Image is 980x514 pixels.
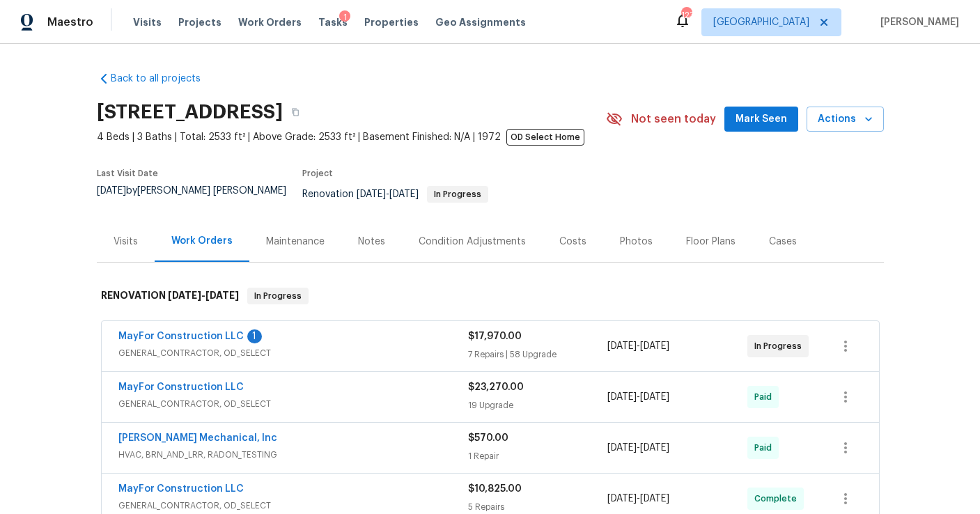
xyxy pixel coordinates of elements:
button: Mark Seen [724,107,798,132]
span: [DATE] [640,341,669,351]
span: 4 Beds | 3 Baths | Total: 2533 ft² | Above Grade: 2533 ft² | Basement Finished: N/A | 1972 [97,130,606,144]
h2: [STREET_ADDRESS] [97,105,283,119]
div: RENOVATION [DATE]-[DATE]In Progress [97,274,884,318]
span: [DATE] [640,443,669,453]
span: Mark Seen [736,111,787,128]
div: Visits [114,235,138,249]
a: MayFor Construction LLC [118,484,244,494]
span: - [607,390,669,404]
div: 1 Repair [468,449,608,463]
span: Properties [364,15,419,29]
div: 19 Upgrade [468,398,608,412]
div: Condition Adjustments [419,235,526,249]
span: GENERAL_CONTRACTOR, OD_SELECT [118,346,468,360]
span: [DATE] [607,494,637,504]
span: Complete [754,492,802,506]
a: MayFor Construction LLC [118,332,244,341]
h6: RENOVATION [101,288,239,304]
span: HVAC, BRN_AND_LRR, RADON_TESTING [118,448,468,462]
div: Work Orders [171,234,233,248]
span: [DATE] [640,392,669,402]
span: Project [302,169,333,178]
div: Maintenance [266,235,325,249]
span: Actions [818,111,873,128]
div: Photos [620,235,653,249]
div: 5 Repairs [468,500,608,514]
span: $23,270.00 [468,382,524,392]
div: 123 [681,8,691,22]
span: Not seen today [631,112,716,126]
span: Work Orders [238,15,302,29]
span: $10,825.00 [468,484,522,494]
span: Paid [754,441,777,455]
span: [DATE] [168,290,201,300]
span: [PERSON_NAME] [875,15,959,29]
span: In Progress [754,339,807,353]
span: In Progress [428,190,487,198]
span: Maestro [47,15,93,29]
button: Copy Address [283,100,308,125]
span: In Progress [249,289,307,303]
span: [GEOGRAPHIC_DATA] [713,15,809,29]
div: 1 [339,10,350,24]
span: Geo Assignments [435,15,526,29]
span: - [357,189,419,199]
span: [DATE] [607,341,637,351]
div: by [PERSON_NAME] [PERSON_NAME] [97,186,302,212]
span: $570.00 [468,433,508,443]
span: Visits [133,15,162,29]
span: [DATE] [389,189,419,199]
div: 7 Repairs | 58 Upgrade [468,348,608,361]
span: Paid [754,390,777,404]
span: Renovation [302,189,488,199]
span: - [607,492,669,506]
a: MayFor Construction LLC [118,382,244,392]
span: [DATE] [357,189,386,199]
div: 1 [247,329,262,343]
span: - [168,290,239,300]
span: [DATE] [640,494,669,504]
span: [DATE] [607,392,637,402]
button: Actions [807,107,884,132]
a: [PERSON_NAME] Mechanical, Inc [118,433,277,443]
span: Last Visit Date [97,169,158,178]
span: Projects [178,15,221,29]
span: GENERAL_CONTRACTOR, OD_SELECT [118,499,468,513]
span: GENERAL_CONTRACTOR, OD_SELECT [118,397,468,411]
span: Tasks [318,17,348,27]
div: Cases [769,235,797,249]
span: $17,970.00 [468,332,522,341]
span: - [607,339,669,353]
a: Back to all projects [97,72,231,86]
span: [DATE] [97,186,126,196]
div: Notes [358,235,385,249]
div: Floor Plans [686,235,736,249]
span: [DATE] [607,443,637,453]
span: - [607,441,669,455]
span: [DATE] [205,290,239,300]
span: OD Select Home [506,129,584,146]
div: Costs [559,235,586,249]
